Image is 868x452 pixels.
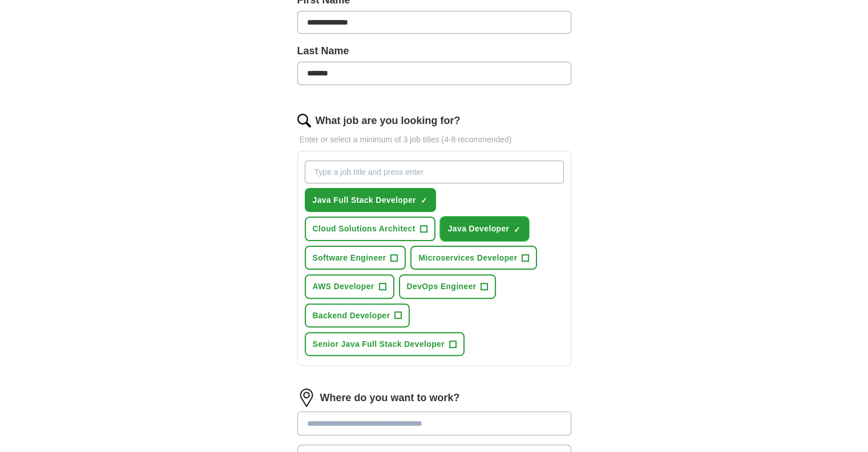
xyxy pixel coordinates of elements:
[514,225,520,234] span: ✓
[305,217,435,241] button: Cloud Solutions Architect
[313,338,445,350] span: Senior Java Full Stack Developer
[313,280,374,293] span: AWS Developer
[297,133,571,146] p: Enter or select a minimum of 3 job titles (4-8 recommended)
[305,161,564,183] input: Type a job title and press enter
[316,113,461,129] label: What job are you looking for?
[297,389,316,407] img: location.png
[305,274,394,298] button: AWS Developer
[297,43,571,59] label: Last Name
[407,280,477,293] span: DevOps Engineer
[313,309,390,322] span: Backend Developer
[297,114,311,127] img: search.png
[313,194,417,206] span: Java Full Stack Developer
[313,222,415,235] span: Cloud Solutions Architect
[305,303,410,327] button: Backend Developer
[305,246,406,270] button: Software Engineer
[305,332,465,356] button: Senior Java Full Stack Developer
[399,274,496,298] button: DevOps Engineer
[410,246,537,270] button: Microservices Developer
[421,196,427,205] span: ✓
[448,222,510,235] span: Java Developer
[313,251,386,264] span: Software Engineer
[305,188,437,212] button: Java Full Stack Developer✓
[440,217,530,241] button: Java Developer✓
[320,390,460,406] label: Where do you want to work?
[418,251,517,264] span: Microservices Developer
